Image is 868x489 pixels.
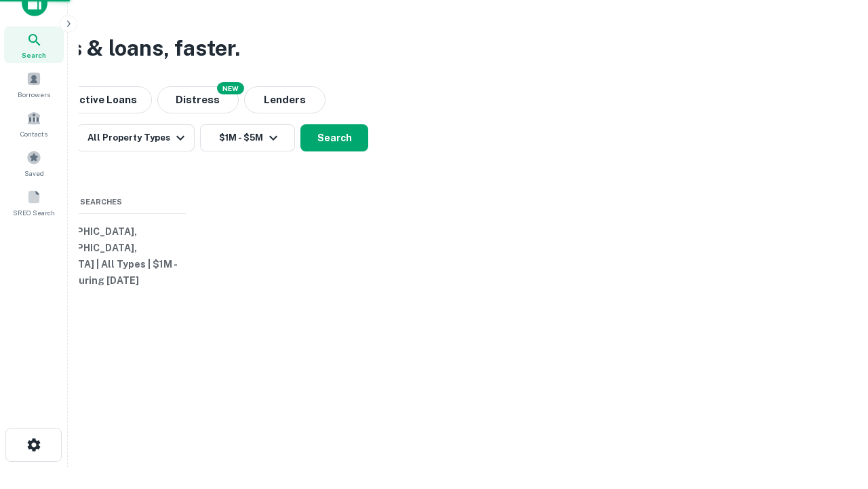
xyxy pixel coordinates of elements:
[24,168,44,179] span: Saved
[200,124,295,151] button: $1M - $5M
[13,207,55,218] span: SREO Search
[77,124,195,151] button: All Property Types
[244,86,325,113] button: Lenders
[800,380,868,446] iframe: Chat Widget
[300,124,368,151] button: Search
[18,89,50,100] span: Borrowers
[157,86,239,113] button: Search distressed loans with lien and other non-mortgage details.
[20,128,47,139] span: Contacts
[4,26,64,63] a: Search
[4,145,64,181] a: Saved
[217,82,244,94] div: NEW
[4,184,64,221] a: SREO Search
[4,66,64,103] a: Borrowers
[4,105,64,142] a: Contacts
[22,50,46,60] span: Search
[57,86,152,113] button: Active Loans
